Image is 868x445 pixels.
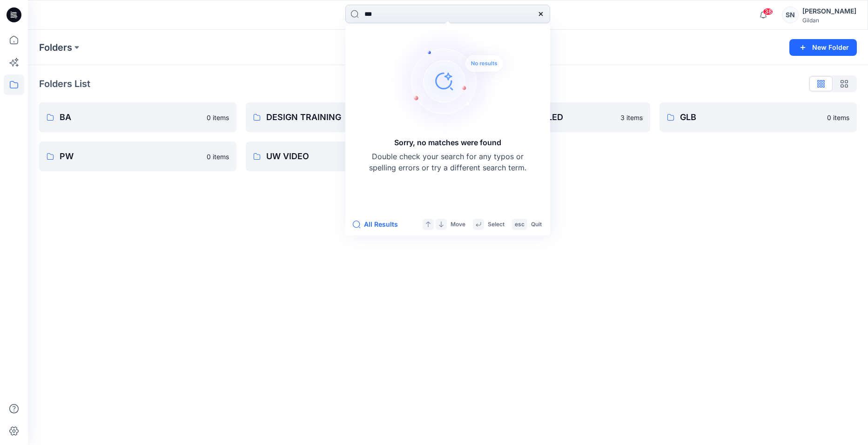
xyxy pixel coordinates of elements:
a: GILDAN X UNRIVALED3 items [453,102,650,132]
p: 0 items [207,113,229,122]
p: GLB [680,111,821,124]
a: Folders [39,41,72,54]
p: 0 items [207,152,229,162]
div: Gildan [802,17,856,24]
p: DESIGN TRAINING [266,111,408,124]
p: Move [451,220,465,229]
p: 3 items [620,113,643,122]
a: UW VIDEO14 items [246,142,443,171]
p: UW VIDEO [266,150,404,163]
p: Folders List [39,77,90,91]
button: All Results [353,219,404,230]
a: PW0 items [39,142,236,171]
p: Select [488,220,505,229]
p: esc [515,220,525,229]
h5: Sorry, no matches were found [394,137,501,148]
img: Sorry, no matches were found [390,25,520,137]
p: 0 items [827,113,849,122]
div: SN [782,7,799,23]
p: BA [60,111,201,124]
button: New Folder [789,39,857,56]
div: [PERSON_NAME] [802,6,856,17]
p: Quit [531,220,542,229]
a: DESIGN TRAINING0 items [246,102,443,132]
a: BA0 items [39,102,236,132]
span: 38 [763,8,773,15]
p: Double check your search for any typos or spelling errors or try a different search term. [369,151,527,173]
a: GLB0 items [659,102,857,132]
p: PW [60,150,201,163]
